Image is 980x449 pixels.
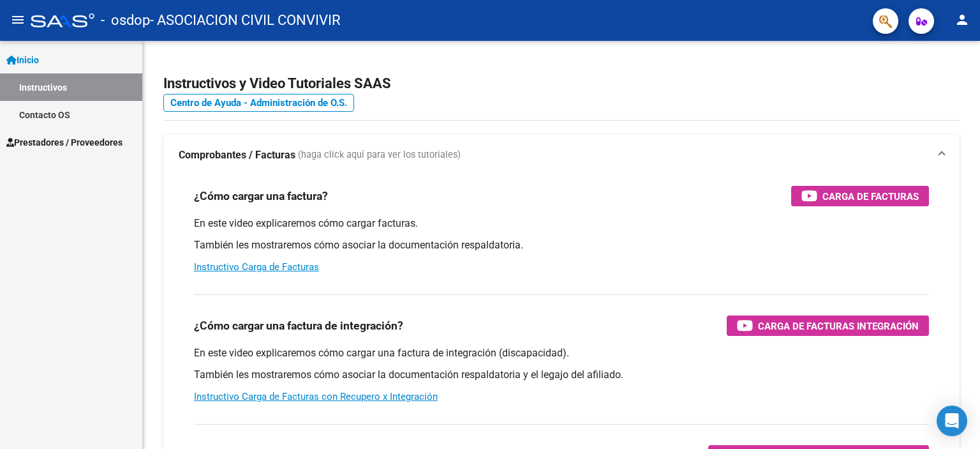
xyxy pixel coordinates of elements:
mat-icon: person [954,12,970,27]
p: En este video explicaremos cómo cargar una factura de integración (discapacidad). [194,346,929,360]
span: Prestadores / Proveedores [6,135,122,149]
a: Centro de Ayuda - Administración de O.S. [163,94,354,112]
p: También les mostraremos cómo asociar la documentación respaldatoria y el legajo del afiliado. [194,368,929,382]
p: En este video explicaremos cómo cargar facturas. [194,217,929,231]
h3: ¿Cómo cargar una factura? [194,187,328,205]
button: Carga de Facturas Integración [727,316,929,336]
span: Carga de Facturas [822,188,919,204]
span: Inicio [6,53,39,67]
h2: Instructivos y Video Tutoriales SAAS [163,72,960,96]
span: (haga click aquí para ver los tutoriales) [298,148,461,162]
div: Open Intercom Messenger [937,406,967,436]
button: Carga de Facturas [791,186,929,206]
span: Carga de Facturas Integración [758,318,919,334]
a: Instructivo Carga de Facturas [194,261,319,273]
span: - ASOCIACION CIVIL CONVIVIR [150,6,341,34]
strong: Comprobantes / Facturas [179,148,295,162]
mat-icon: menu [10,12,26,27]
a: Instructivo Carga de Facturas con Recupero x Integración [194,391,438,402]
p: También les mostraremos cómo asociar la documentación respaldatoria. [194,238,929,252]
h3: ¿Cómo cargar una factura de integración? [194,317,403,335]
mat-expansion-panel-header: Comprobantes / Facturas (haga click aquí para ver los tutoriales) [163,135,960,176]
span: - osdop [101,6,150,34]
